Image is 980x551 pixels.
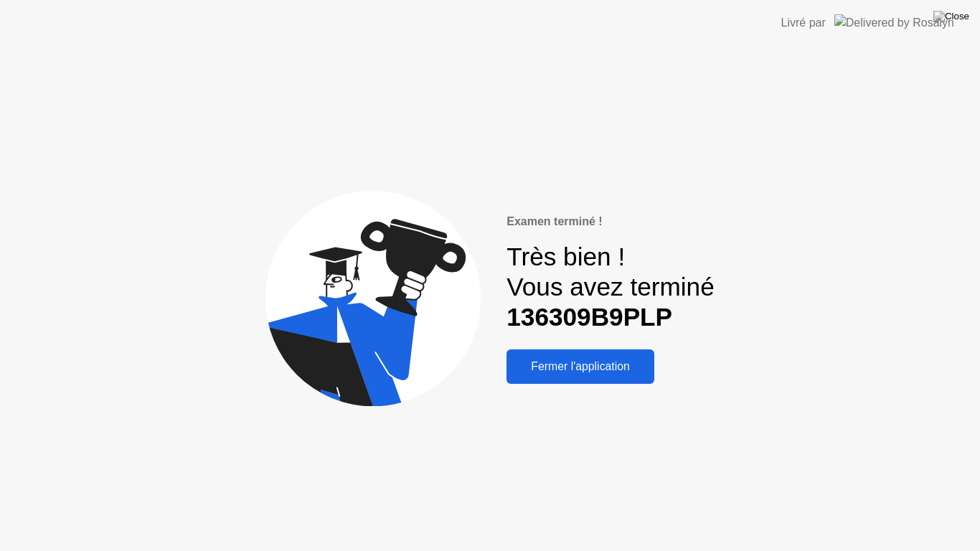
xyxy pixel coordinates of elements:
img: Delivered by Rosalyn [834,14,954,31]
button: Fermer l'application [507,349,654,384]
div: Livré par [781,14,826,32]
div: Examen terminé ! [507,213,714,230]
img: Close [933,11,969,22]
div: Très bien ! Vous avez terminé [507,242,714,333]
div: Fermer l'application [511,360,650,373]
b: 136309B9PLP [507,303,672,331]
